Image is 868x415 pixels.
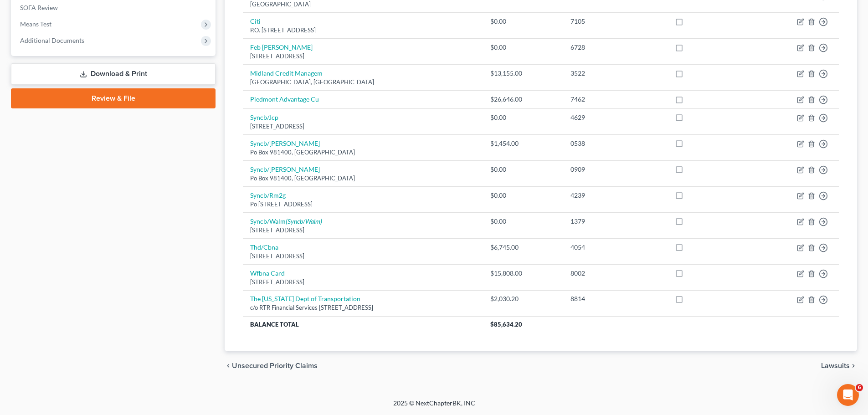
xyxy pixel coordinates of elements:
[570,217,660,226] div: 1379
[490,191,556,200] div: $0.00
[250,303,476,312] div: c/o RTR Financial Services [STREET_ADDRESS]
[490,321,522,328] span: $85,634.20
[856,384,863,391] span: 6
[250,217,322,225] a: Syncb/Walm(Syncb/Walm)
[490,269,556,278] div: $15,808.00
[570,43,660,52] div: 6728
[250,252,476,261] div: [STREET_ADDRESS]
[490,294,556,303] div: $2,030.20
[490,95,556,104] div: $26,646.00
[570,191,660,200] div: 4239
[250,52,476,61] div: [STREET_ADDRESS]
[490,113,556,122] div: $0.00
[250,95,319,103] a: Piedmont Advantage Cu
[570,17,660,26] div: 7105
[250,69,323,77] a: Midland Credit Managem
[225,362,232,369] i: chevron_left
[837,384,859,406] iframe: Intercom live chat
[250,43,313,51] a: Feb [PERSON_NAME]
[490,43,556,52] div: $0.00
[850,362,857,369] i: chevron_right
[570,294,660,303] div: 8814
[250,17,261,25] a: Citi
[232,362,318,369] span: Unsecured Priority Claims
[490,165,556,174] div: $0.00
[250,165,320,173] a: Syncb/[PERSON_NAME]
[250,269,285,277] a: Wfbna Card
[20,4,58,11] span: SOFA Review
[570,165,660,174] div: 0909
[490,139,556,148] div: $1,454.00
[250,226,476,235] div: [STREET_ADDRESS]
[243,316,483,333] th: Balance Total
[490,17,556,26] div: $0.00
[250,295,360,302] a: The [US_STATE] Dept of Transportation
[490,217,556,226] div: $0.00
[821,362,857,369] button: Lawsuits chevron_right
[250,26,476,35] div: P.O. [STREET_ADDRESS]
[570,269,660,278] div: 8002
[250,278,476,287] div: [STREET_ADDRESS]
[20,20,51,28] span: Means Test
[570,139,660,148] div: 0538
[250,148,476,157] div: Po Box 981400, [GEOGRAPHIC_DATA]
[570,95,660,104] div: 7462
[11,88,216,108] a: Review & File
[250,78,476,87] div: [GEOGRAPHIC_DATA], [GEOGRAPHIC_DATA]
[225,362,318,369] button: chevron_left Unsecured Priority Claims
[250,113,278,121] a: Syncb/Jcp
[490,69,556,78] div: $13,155.00
[250,243,278,251] a: Thd/Cbna
[821,362,850,369] span: Lawsuits
[570,243,660,252] div: 4054
[175,399,694,415] div: 2025 © NextChapterBK, INC
[20,36,84,44] span: Additional Documents
[250,122,476,131] div: [STREET_ADDRESS]
[250,139,320,147] a: Syncb/[PERSON_NAME]
[11,63,216,85] a: Download & Print
[250,200,476,209] div: Po [STREET_ADDRESS]
[250,174,476,183] div: Po Box 981400, [GEOGRAPHIC_DATA]
[570,113,660,122] div: 4629
[286,217,322,225] i: (Syncb/Walm)
[490,243,556,252] div: $6,745.00
[250,191,286,199] a: Syncb/Rm2g
[570,69,660,78] div: 3522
